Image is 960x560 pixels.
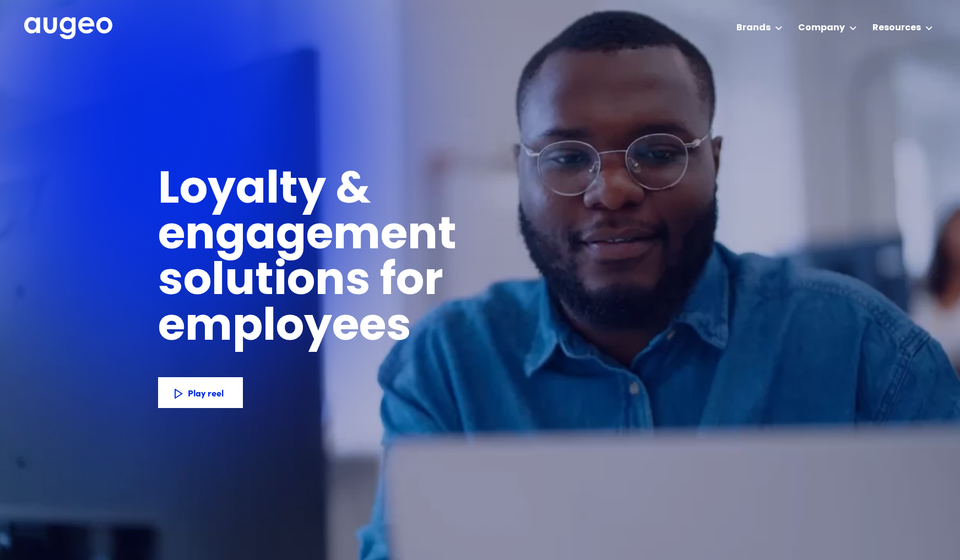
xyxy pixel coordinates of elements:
a: Play reel [158,377,243,408]
div: Brands [736,21,771,35]
h1: Loyalty & engagement solutions for [158,168,634,306]
h1: employees [158,306,431,351]
a: home [24,17,112,40]
div: Company [798,21,845,35]
div: Resources [872,21,921,35]
img: Augeo's full logo in white. [24,17,112,40]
